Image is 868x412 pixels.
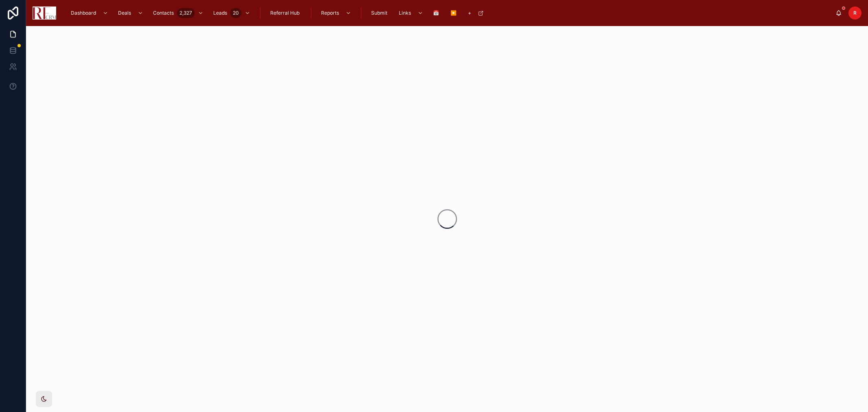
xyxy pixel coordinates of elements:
span: ▶️ [450,10,457,16]
a: Referral Hub [266,6,305,20]
span: Leads [213,10,227,16]
span: Links [399,10,411,16]
a: 📅 [429,6,445,20]
a: Deals [114,6,147,20]
span: + [468,10,471,16]
a: Reports [317,6,355,20]
a: ▶️ [446,6,462,20]
div: 2,327 [177,8,195,18]
span: R [853,10,857,16]
a: Submit [367,6,393,20]
span: Deals [118,10,131,16]
span: Contacts [153,10,174,16]
span: Submit [371,10,387,16]
span: Referral Hub [270,10,300,16]
a: Links [395,6,427,20]
img: App logo [33,7,56,20]
span: Reports [321,10,339,16]
a: Leads20 [209,6,254,20]
span: Dashboard [71,10,96,16]
a: Dashboard [67,6,112,20]
div: scrollable content [63,4,835,22]
a: + [464,6,488,20]
div: 20 [230,8,241,18]
span: 📅 [433,10,439,16]
a: Contacts2,327 [149,6,208,20]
